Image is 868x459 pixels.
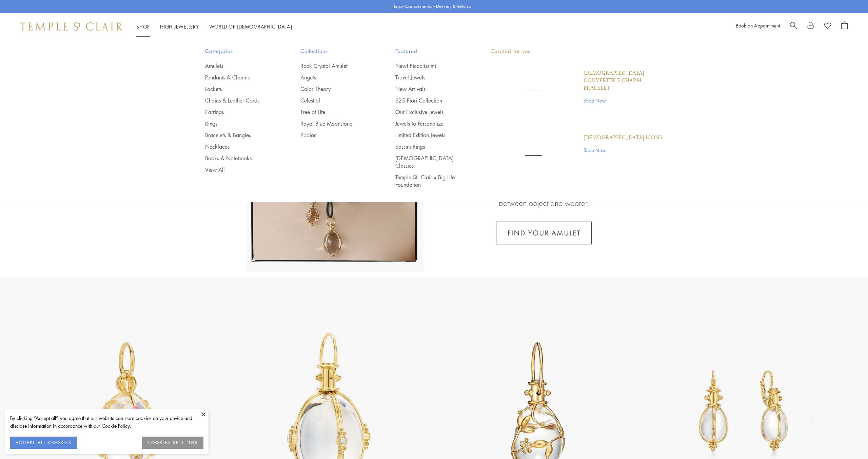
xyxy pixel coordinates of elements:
a: Books & Notebooks [205,154,273,162]
a: Temple St. Clair x Big Life Foundation [395,173,463,188]
button: COOKIES SETTINGS [142,437,203,449]
nav: Main navigation [136,22,292,31]
a: Pendants & Charms [205,74,273,81]
a: Earrings [205,108,273,116]
a: View All [205,166,273,173]
a: Chains & Leather Cords [205,97,273,104]
a: Book an Appointment [736,22,780,29]
a: High JewelleryHigh Jewellery [160,23,199,30]
a: Shop Now [584,146,662,154]
span: Categories [205,47,273,55]
a: Royal Blue Moonstone [300,120,369,127]
a: Rock Crystal Amulet [300,62,369,70]
a: Amulets [205,62,273,70]
a: Shop Now [584,97,663,104]
a: Tree of Life [300,108,369,116]
a: ShopShop [136,23,150,30]
span: Featured [395,47,463,55]
a: Angels [300,74,369,81]
a: Necklaces [205,143,273,150]
a: Open Shopping Bag [841,21,848,32]
a: Lockets [205,85,273,93]
div: By clicking “Accept all”, you agree that our website can store cookies on your device and disclos... [10,414,203,430]
button: ACCEPT ALL COOKIES [10,437,77,449]
img: Temple St. Clair [20,22,123,31]
a: Celestial [300,97,369,104]
a: Travel Jewels [395,74,463,81]
a: [DEMOGRAPHIC_DATA] Convertible Charm Bracelet [584,70,663,92]
a: [DEMOGRAPHIC_DATA] Classics [395,154,463,169]
a: Search [790,21,797,32]
a: Jewels to Personalize [395,120,463,127]
a: Color Theory [300,85,369,93]
a: New Arrivals [395,85,463,93]
a: [DEMOGRAPHIC_DATA] Icons [584,134,662,142]
a: View Wishlist [824,21,831,32]
a: Sassini Rings [395,143,463,150]
p: Curated for you [491,47,663,55]
a: World of [DEMOGRAPHIC_DATA]World of [DEMOGRAPHIC_DATA] [209,23,292,30]
a: S25 Fiori Collection [395,97,463,104]
p: Enjoy Complimentary Delivery & Returns [394,3,471,10]
a: Zodiac [300,131,369,139]
a: Bracelets & Bangles [205,131,273,139]
a: Our Exclusive Jewels [395,108,463,116]
a: New! Piccolissimi [395,62,463,70]
span: Collections [300,47,369,55]
a: Rings [205,120,273,127]
a: Limited Edition Jewels [395,131,463,139]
